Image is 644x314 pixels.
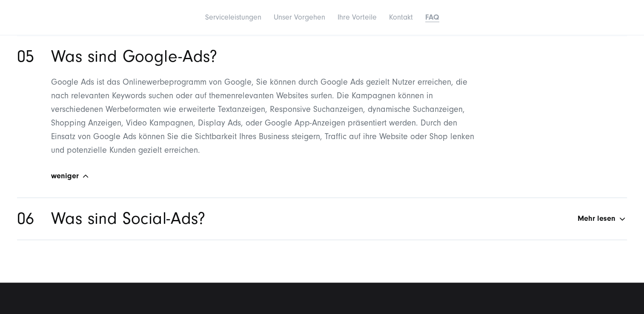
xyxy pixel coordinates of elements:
a: weniger [51,172,627,181]
span: weniger [51,172,79,181]
a: Serviceleistungen [205,13,261,22]
h2: Was sind Google-Ads? [51,49,217,65]
p: Google Ads ist das Onlinewerbeprogramm von Google, Sie können durch Google Ads gezielt Nutzer err... [51,75,483,157]
a: Ihre Vorteile [338,13,377,22]
a: FAQ [425,13,439,22]
h2: Was sind Social-Ads? [51,211,205,227]
a: Kontakt [389,13,413,22]
a: Unser Vorgehen [274,13,325,22]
